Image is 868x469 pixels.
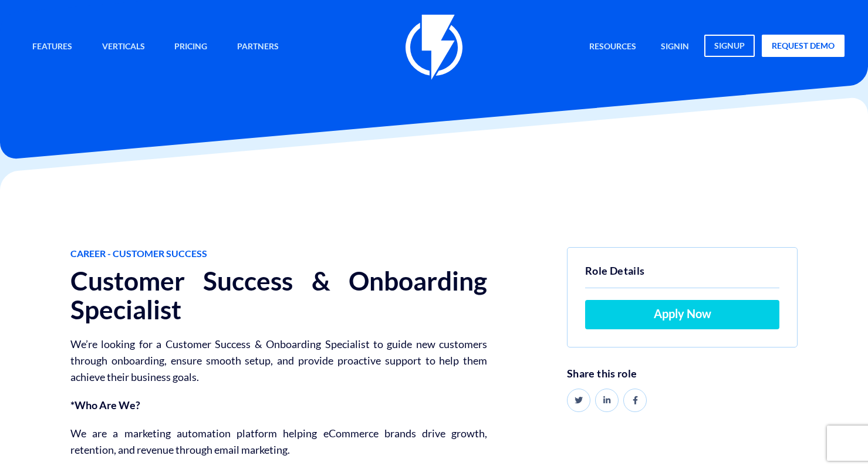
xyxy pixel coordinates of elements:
[228,35,288,60] a: Partners
[704,35,755,57] a: signup
[166,35,216,60] a: Pricing
[652,35,698,60] a: signin
[585,300,779,329] a: Apply Now
[567,368,798,380] h6: Share this role
[762,35,845,57] a: request demo
[70,399,140,411] strong: *Who Are We?
[70,247,487,261] span: Career - Customer Success
[595,389,619,412] a: Share on LinkedIn
[585,262,779,288] h5: Role Details
[93,35,154,60] a: Verticals
[70,425,487,458] p: We are a marketing automation platform helping eCommerce brands drive growth, retention, and reve...
[70,266,487,324] h1: Customer Success & Onboarding Specialist
[23,35,81,60] a: Features
[567,389,590,412] a: Share on Twitter
[623,389,647,412] a: Share on Facebook
[70,336,487,385] p: We’re looking for a Customer Success & Onboarding Specialist to guide new customers through onboa...
[580,35,645,60] a: Resources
